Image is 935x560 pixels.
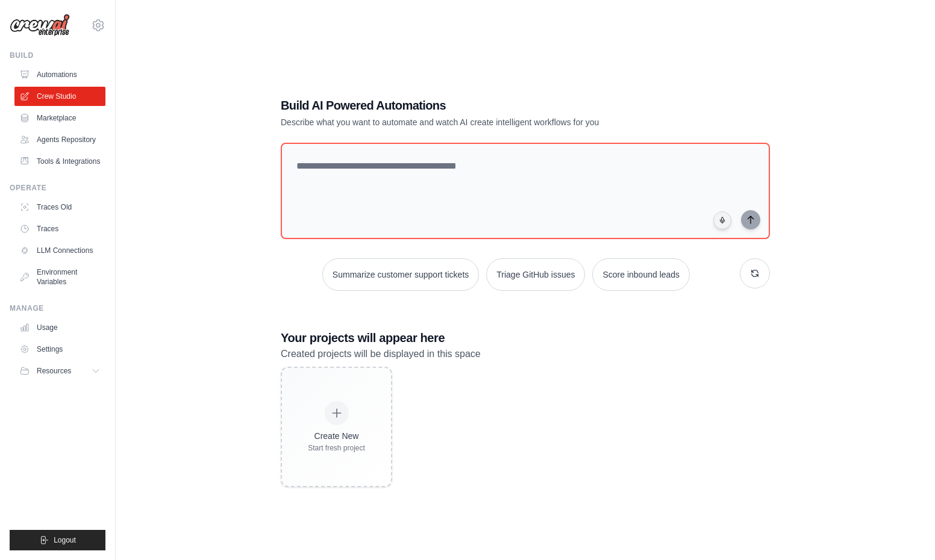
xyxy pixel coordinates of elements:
a: Traces Old [14,198,105,217]
h3: Your projects will appear here [281,329,770,346]
a: Tools & Integrations [14,152,105,171]
a: Settings [14,340,105,359]
div: Create New [308,430,365,442]
img: Logo [10,14,70,37]
a: Environment Variables [14,263,105,291]
button: Get new suggestions [740,258,770,288]
div: Manage [10,303,105,313]
a: Traces [14,219,105,238]
button: Resources [14,361,105,381]
button: Logout [10,530,105,550]
a: Crew Studio [14,87,105,106]
div: Operate [10,183,105,193]
h1: Build AI Powered Automations [281,97,686,114]
button: Triage GitHub issues [486,258,585,291]
button: Click to speak your automation idea [713,211,731,229]
a: Usage [14,318,105,337]
span: Resources [37,366,71,376]
a: Agents Repository [14,130,105,149]
a: Marketplace [14,108,105,128]
p: Describe what you want to automate and watch AI create intelligent workflows for you [281,116,686,128]
p: Created projects will be displayed in this space [281,346,770,362]
button: Score inbound leads [592,258,690,291]
button: Summarize customer support tickets [322,258,479,291]
a: LLM Connections [14,241,105,260]
div: Start fresh project [308,443,365,453]
a: Automations [14,65,105,84]
div: Build [10,51,105,60]
span: Logout [54,535,76,545]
